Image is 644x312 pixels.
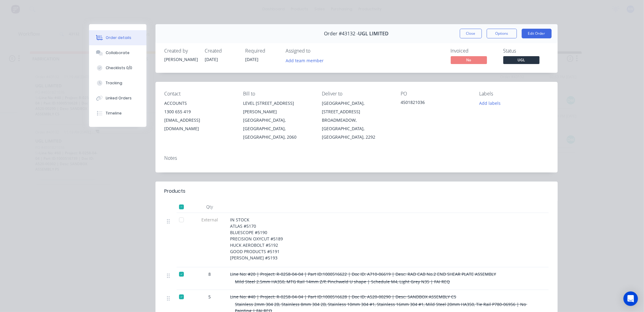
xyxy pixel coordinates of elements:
div: Contact [165,91,234,97]
div: Collaborate [106,50,130,56]
div: Created [205,48,238,54]
div: Timeline [106,111,122,116]
div: Qty [192,201,228,213]
button: Collaborate [89,45,146,60]
span: 5 [209,294,211,300]
div: Created by [165,48,198,54]
div: Bill to [243,91,312,97]
div: 1300 655 419 [165,108,234,116]
button: Timeline [89,106,146,121]
div: ACCOUNTS [165,99,234,108]
div: [GEOGRAPHIC_DATA], [GEOGRAPHIC_DATA], [GEOGRAPHIC_DATA], 2060 [243,116,312,141]
span: [DATE] [245,56,259,62]
span: UGL [503,56,540,64]
button: Edit Order [522,29,552,38]
div: PO [401,91,470,97]
button: Checklists 0/0 [89,60,146,76]
div: [EMAIL_ADDRESS][DOMAIN_NAME] [165,116,234,133]
span: [DATE] [205,56,218,62]
button: Add team member [282,56,327,64]
span: Order #43132 - [324,31,358,37]
div: Open Intercom Messenger [623,291,638,306]
button: Options [487,29,517,38]
div: 4501821036 [401,99,470,108]
span: Mild Steel 2.5mm HA350, MTG Rail 14mm Z/P, Pinchweld U shape | Schedule M4, Light Grey N35 | FAI REQ [235,279,450,285]
div: Tracking [106,80,122,86]
div: Products [165,188,186,195]
button: Linked Orders [89,91,146,106]
div: Linked Orders [106,95,132,101]
span: IN STOCK ATLAS #5170 BLUESCOPE #5190 PRECISION OXYCUT #5189 HUCK AEROBOLT #5192 GOOD PRODUCTS #51... [230,217,283,261]
span: UGL LIMITED [358,31,389,37]
span: Line No: #20 | Project: R-0258-04-04 | Part ID:1000516622 | Doc ID: A710-06619 | Desc: RAD CAB No... [230,271,496,277]
span: Line No: #40 | Project: R-0258-04-04 | Part ID:1000516628 | Doc ID: A520-00290 | Desc: SANDBOX AS... [230,294,457,300]
span: 8 [209,271,211,277]
div: LEVEL [STREET_ADDRESS][PERSON_NAME] [243,99,312,116]
div: [PERSON_NAME] [165,56,198,63]
div: Invoiced [451,48,496,54]
div: Order details [106,35,131,40]
div: Status [503,48,549,54]
div: Labels [479,91,549,97]
div: LEVEL [STREET_ADDRESS][PERSON_NAME][GEOGRAPHIC_DATA], [GEOGRAPHIC_DATA], [GEOGRAPHIC_DATA], 2060 [243,99,312,141]
div: [GEOGRAPHIC_DATA], [STREET_ADDRESS] [322,99,391,116]
div: Assigned to [286,48,346,54]
div: BROADMEADOW, [GEOGRAPHIC_DATA], [GEOGRAPHIC_DATA], 2292 [322,116,391,141]
div: ACCOUNTS1300 655 419[EMAIL_ADDRESS][DOMAIN_NAME] [165,99,234,133]
div: Notes [165,155,549,161]
div: [GEOGRAPHIC_DATA], [STREET_ADDRESS]BROADMEADOW, [GEOGRAPHIC_DATA], [GEOGRAPHIC_DATA], 2292 [322,99,391,141]
button: Close [460,29,482,38]
div: Required [245,48,279,54]
div: Deliver to [322,91,391,97]
button: Order details [89,30,146,45]
button: Add team member [286,56,327,64]
button: Add labels [476,99,504,107]
button: Tracking [89,76,146,91]
span: No [451,56,487,64]
span: External [194,217,226,223]
div: Checklists 0/0 [106,65,132,71]
button: UGL [503,56,540,65]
